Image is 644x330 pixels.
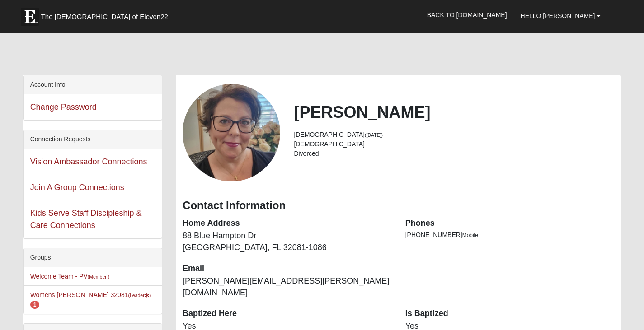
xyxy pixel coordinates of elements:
a: Join A Group Connections [30,183,124,192]
div: Account Info [24,75,162,94]
dt: Home Address [183,218,392,229]
a: Back to [DOMAIN_NAME] [420,4,514,26]
div: Groups [24,248,162,267]
span: Mobile [462,232,478,238]
small: (Leader ) [128,293,151,298]
dd: [PERSON_NAME][EMAIL_ADDRESS][PERSON_NAME][DOMAIN_NAME] [183,275,392,298]
a: Welcome Team - PV(Member ) [30,273,110,280]
span: The [DEMOGRAPHIC_DATA] of Eleven22 [41,12,168,21]
h3: Contact Information [183,199,614,212]
dt: Baptized Here [183,308,392,320]
a: View Fullsize Photo [183,84,280,181]
a: Change Password [30,102,97,112]
a: Kids Serve Staff Discipleship & Care Connections [30,209,142,230]
dt: Is Baptized [405,308,615,320]
span: Hello [PERSON_NAME] [521,12,595,19]
a: Hello [PERSON_NAME] [514,5,608,27]
li: [DEMOGRAPHIC_DATA] [294,130,614,139]
dt: Phones [405,218,615,229]
img: Eleven22 logo [21,8,39,26]
a: Vision Ambassador Connections [30,157,147,166]
dt: Email [183,263,392,274]
li: [PHONE_NUMBER] [405,230,615,240]
small: ([DATE]) [365,132,383,138]
div: Connection Requests [24,130,162,149]
li: [DEMOGRAPHIC_DATA] [294,139,614,149]
li: Divorced [294,149,614,158]
dd: 88 Blue Hampton Dr [GEOGRAPHIC_DATA], FL 32081-1086 [183,230,392,253]
h2: [PERSON_NAME] [294,102,614,122]
span: number of pending members [30,301,40,309]
a: The [DEMOGRAPHIC_DATA] of Eleven22 [16,3,197,26]
a: Womens [PERSON_NAME] 32081(Leader) 1 [30,291,151,308]
small: (Member ) [88,274,109,279]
